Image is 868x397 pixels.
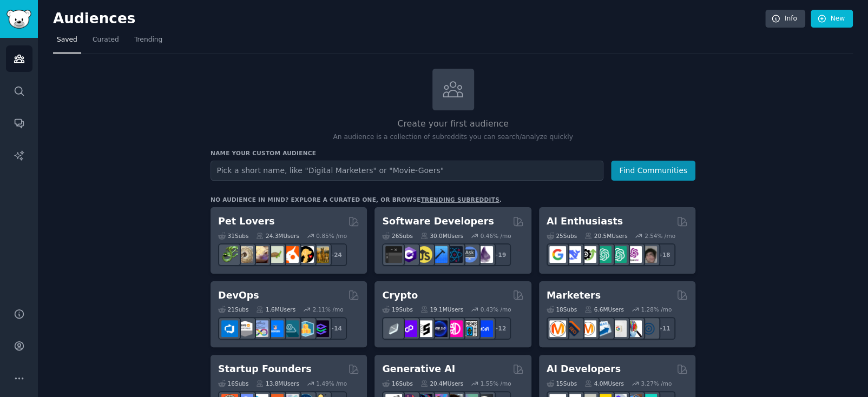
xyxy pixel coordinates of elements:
[316,232,347,240] div: 0.85 % /mo
[324,317,347,340] div: + 14
[211,161,603,181] input: Pick a short name, like "Digital Marketers" or "Movie-Goers"
[400,320,417,337] img: 0xPolygon
[446,246,463,263] img: reactnative
[625,320,642,337] img: MarketingResearch
[420,306,463,313] div: 19.1M Users
[211,149,695,157] h3: Name your custom audience
[218,215,275,228] h2: Pet Lovers
[218,306,248,313] div: 21 Sub s
[416,320,432,337] img: ethstaker
[420,232,463,240] div: 30.0M Users
[584,306,624,313] div: 6.6M Users
[481,306,511,313] div: 0.43 % /mo
[584,380,624,387] div: 4.0M Users
[431,246,448,263] img: iOSProgramming
[595,246,611,263] img: chatgpt_promptDesign
[218,362,311,376] h2: Startup Founders
[221,320,238,337] img: azuredevops
[811,10,853,28] a: New
[252,246,268,263] img: leopardgeckos
[610,246,627,263] img: chatgpt_prompts_
[382,232,412,240] div: 26 Sub s
[640,320,657,337] img: OnlineMarketing
[382,215,494,228] h2: Software Developers
[610,320,627,337] img: googleads
[549,246,566,263] img: GoogleGeminiAI
[236,246,253,263] img: ballpython
[267,320,284,337] img: DevOpsLinks
[640,246,657,263] img: ArtificalIntelligence
[580,246,596,263] img: AItoolsCatalog
[256,380,299,387] div: 13.8M Users
[282,320,299,337] img: platformengineering
[382,362,455,376] h2: Generative AI
[313,306,344,313] div: 2.11 % /mo
[547,215,623,228] h2: AI Enthusiasts
[57,35,77,45] span: Saved
[476,320,493,337] img: defi_
[312,320,329,337] img: PlatformEngineers
[547,380,577,387] div: 15 Sub s
[236,320,253,337] img: AWS_Certified_Experts
[211,117,695,131] h2: Create your first audience
[547,289,601,302] h2: Marketers
[89,31,123,54] a: Curated
[256,306,295,313] div: 1.6M Users
[645,232,675,240] div: 2.54 % /mo
[282,246,299,263] img: cockatiel
[297,246,314,263] img: PetAdvice
[297,320,314,337] img: aws_cdk
[547,362,621,376] h2: AI Developers
[564,320,581,337] img: bigseo
[547,306,577,313] div: 18 Sub s
[461,320,478,337] img: CryptoNews
[625,246,642,263] img: OpenAIDev
[431,320,448,337] img: web3
[93,35,119,45] span: Curated
[382,306,412,313] div: 19 Sub s
[382,380,412,387] div: 16 Sub s
[312,246,329,263] img: dogbreed
[221,246,238,263] img: herpetology
[564,246,581,263] img: DeepSeek
[53,31,81,54] a: Saved
[641,306,672,313] div: 1.28 % /mo
[382,289,418,302] h2: Crypto
[584,232,627,240] div: 20.5M Users
[488,317,511,340] div: + 12
[653,243,675,266] div: + 18
[595,320,611,337] img: Emailmarketing
[765,10,805,28] a: Info
[416,246,432,263] img: learnjavascript
[547,232,577,240] div: 25 Sub s
[218,232,248,240] div: 31 Sub s
[549,320,566,337] img: content_marketing
[385,320,402,337] img: ethfinance
[580,320,596,337] img: AskMarketing
[461,246,478,263] img: AskComputerScience
[218,380,248,387] div: 16 Sub s
[488,243,511,266] div: + 19
[324,243,347,266] div: + 24
[130,31,166,54] a: Trending
[218,289,259,302] h2: DevOps
[316,380,347,387] div: 1.49 % /mo
[446,320,463,337] img: defiblockchain
[6,10,31,29] img: GummySearch logo
[420,380,463,387] div: 20.4M Users
[481,380,511,387] div: 1.55 % /mo
[481,232,511,240] div: 0.46 % /mo
[211,133,695,142] p: An audience is a collection of subreddits you can search/analyze quickly
[252,320,268,337] img: Docker_DevOps
[653,317,675,340] div: + 11
[134,35,162,45] span: Trending
[611,161,695,181] button: Find Communities
[420,196,499,203] a: trending subreddits
[476,246,493,263] img: elixir
[385,246,402,263] img: software
[256,232,299,240] div: 24.3M Users
[400,246,417,263] img: csharp
[211,196,502,203] div: No audience in mind? Explore a curated one, or browse .
[53,10,765,28] h2: Audiences
[267,246,284,263] img: turtle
